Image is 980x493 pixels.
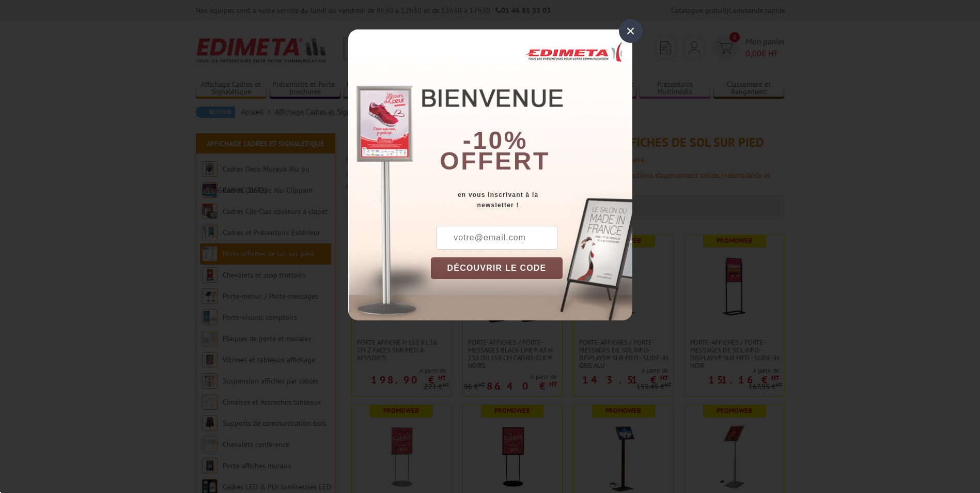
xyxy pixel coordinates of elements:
[619,19,643,43] div: ×
[431,190,632,210] div: en vous inscrivant à la newsletter !
[437,226,557,250] input: votre@email.com
[440,147,550,175] font: offert
[431,257,563,279] button: DÉCOUVRIR LE CODE
[463,127,528,154] b: -10%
